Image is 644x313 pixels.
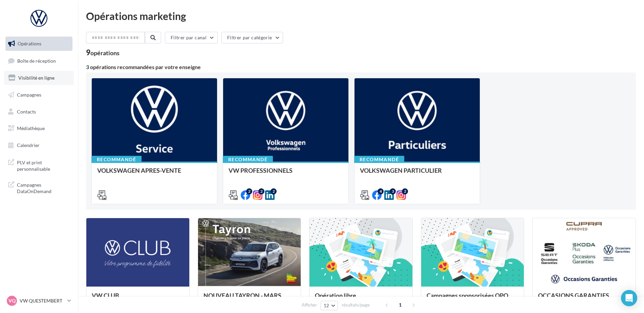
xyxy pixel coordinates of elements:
p: VW QUESTEMBERT [20,297,65,304]
div: Open Intercom Messenger [621,290,637,306]
span: Campagnes [17,92,41,98]
span: Calendrier [17,142,40,148]
span: VOLKSWAGEN PARTICULIER [360,167,442,174]
span: VOLKSWAGEN APRES-VENTE [97,167,181,174]
span: Contacts [17,108,36,114]
div: 2 [246,188,252,194]
div: Recommandé [223,156,273,163]
a: PLV et print personnalisable [4,155,74,175]
a: Campagnes DataOnDemand [4,178,74,197]
a: VQ VW QUESTEMBERT [5,294,72,307]
button: Filtrer par catégorie [221,32,283,43]
a: Campagnes [4,88,74,102]
span: Campagnes sponsorisées OPO [427,292,508,299]
div: 3 [390,188,396,194]
button: Filtrer par canal [165,32,218,43]
a: Visibilité en ligne [4,71,74,85]
span: Opération libre [315,292,356,299]
span: Opérations [18,41,41,46]
span: PLV et print personnalisable [17,158,70,172]
span: VW PROFESSIONNELS [229,167,293,174]
button: 12 [321,301,338,310]
div: 2 [258,188,264,194]
div: 9 [86,49,120,56]
div: 3 opérations recommandées par votre enseigne [86,64,636,70]
a: Calendrier [4,138,74,152]
a: Contacts [4,105,74,119]
a: Opérations [4,37,74,51]
span: Visibilité en ligne [18,75,55,81]
a: Médiathèque [4,121,74,135]
div: 4 [378,188,384,194]
span: 12 [324,303,329,308]
span: 1 [395,299,406,310]
span: Médiathèque [17,125,45,131]
div: 2 [402,188,408,194]
div: Recommandé [354,156,404,163]
span: résultats/page [342,302,370,308]
div: Opérations marketing [86,11,636,21]
div: 2 [271,188,277,194]
span: Campagnes DataOnDemand [17,180,70,195]
span: Boîte de réception [17,58,56,63]
a: Boîte de réception [4,54,74,68]
div: Recommandé [91,156,142,163]
span: OCCASIONS GARANTIES [538,292,609,299]
span: VQ [8,297,16,304]
span: Afficher [302,302,317,308]
div: opérations [90,50,120,56]
span: VW CLUB [92,292,119,299]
